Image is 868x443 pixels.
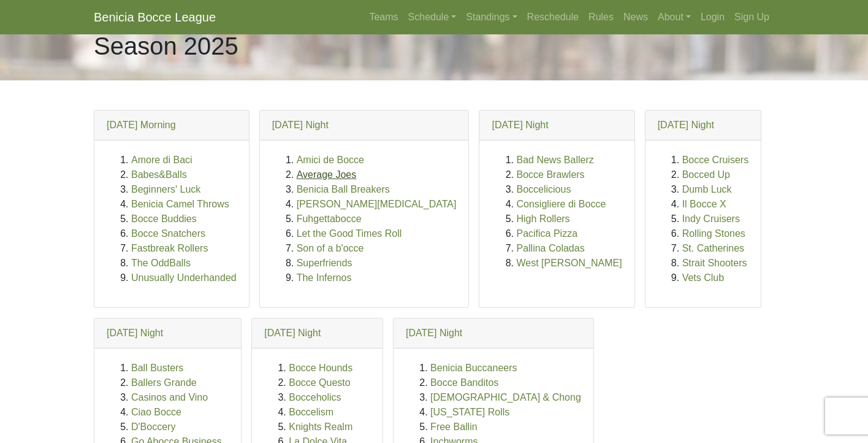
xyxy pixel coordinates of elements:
a: Bocce Banditos [430,377,498,388]
a: Bad News Ballerz [516,155,593,165]
a: Let the Good Times Roll [297,228,402,239]
a: [DATE] Night [107,328,163,338]
a: Son of a b'occe [297,243,364,253]
a: [DATE] Night [272,120,329,130]
a: Bocce Buddies [131,214,197,224]
a: Bocceholics [289,392,341,403]
a: Ball Busters [131,363,183,373]
a: Ciao Bocce [131,407,181,417]
a: Bocce Brawlers [516,169,584,180]
a: [DATE] Night [658,120,714,130]
a: Bocce Questo [289,377,351,388]
a: Ballers Grande [131,377,197,388]
a: [DATE] Night [492,120,548,130]
a: Free Ballin [430,422,477,432]
a: [DATE] Morning [107,120,176,130]
a: Fuhgettabocce [297,214,362,224]
a: Babes&Balls [131,169,187,180]
a: Boccelicious [516,184,571,195]
a: Consigliere di Bocce [516,199,606,209]
a: News [619,5,653,29]
a: Benicia Buccaneers [430,363,517,373]
a: [DATE] Night [406,328,462,338]
a: [DATE] Night [264,328,321,338]
a: Vets Club [682,272,724,283]
a: Benicia Camel Throws [131,199,229,209]
a: [PERSON_NAME][MEDICAL_DATA] [297,199,457,209]
a: Indy Cruisers [682,214,740,224]
h1: Season 2025 [94,31,238,61]
a: Bocced Up [682,169,730,180]
a: Rules [584,5,619,29]
a: Standings [461,5,522,29]
a: The OddBalls [131,258,191,268]
a: Unusually Underhanded [131,272,237,283]
a: Bocce Hounds [289,363,352,373]
a: The Infernos [297,272,352,283]
a: Dumb Luck [682,184,732,195]
a: Benicia Bocce League [94,5,216,29]
a: About [653,5,696,29]
a: Bocce Snatchers [131,228,205,239]
a: High Rollers [516,214,569,224]
a: Amici de Bocce [297,155,364,165]
a: Superfriends [297,258,352,268]
a: [US_STATE] Rolls [430,407,509,417]
a: Average Joes [297,169,357,180]
a: Teams [364,5,403,29]
a: Rolling Stones [682,228,745,239]
a: Casinos and Vino [131,392,208,403]
a: Schedule [403,5,462,29]
a: D'Boccery [131,422,175,432]
a: Knights Realm [289,422,352,432]
a: Fastbreak Rollers [131,243,208,253]
a: [DEMOGRAPHIC_DATA] & Chong [430,392,581,403]
a: Boccelism [289,407,333,417]
a: Pallina Coladas [516,243,584,253]
a: Pacifica Pizza [516,228,577,239]
a: Il Bocce X [682,199,726,209]
a: Login [696,5,729,29]
a: Amore di Baci [131,155,192,165]
a: Beginners' Luck [131,184,200,195]
a: Sign Up [729,5,774,29]
a: Strait Shooters [682,258,747,268]
a: St. Catherines [682,243,744,253]
a: Benicia Ball Breakers [297,184,390,195]
a: Bocce Cruisers [682,155,748,165]
a: West [PERSON_NAME] [516,258,622,268]
a: Reschedule [522,5,584,29]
